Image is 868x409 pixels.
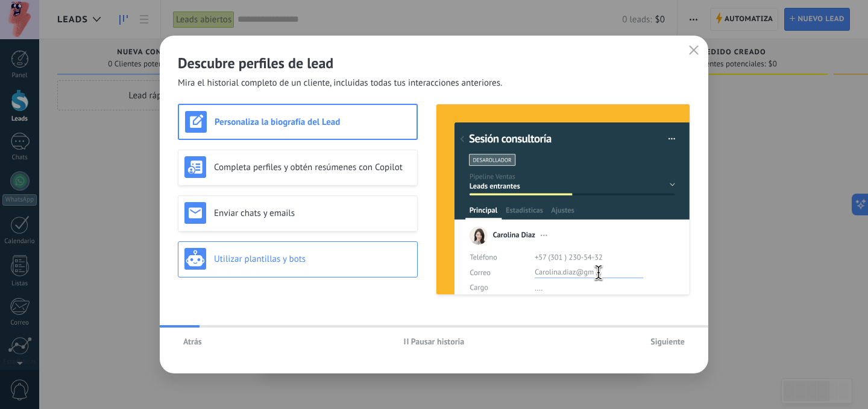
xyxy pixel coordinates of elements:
[178,332,207,350] button: Atrás
[650,337,685,346] span: Siguiente
[411,337,465,346] span: Pausar historia
[215,116,410,128] h3: Personaliza la biografía del Lead
[178,77,502,89] span: Mira el historial completo de un cliente, incluidas todas tus interacciones anteriores.
[214,253,411,265] h3: Utilizar plantillas y bots
[645,332,690,350] button: Siguiente
[398,332,470,350] button: Pausar historia
[178,54,690,72] h2: Descubre perfiles de lead
[214,208,411,219] h3: Enviar chats y emails
[214,162,411,173] h3: Completa perfiles y obtén resúmenes con Copilot
[183,337,202,346] span: Atrás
